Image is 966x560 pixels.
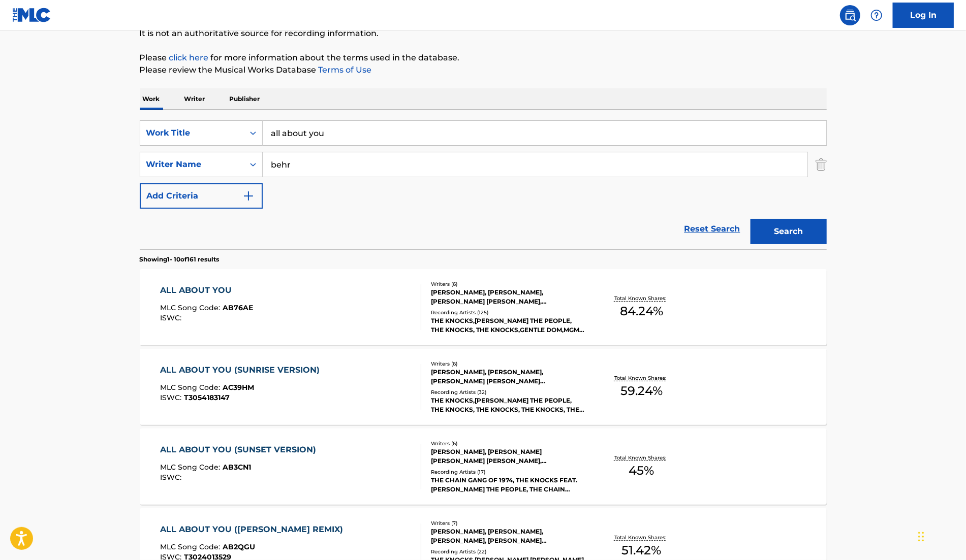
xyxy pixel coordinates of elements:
[679,218,745,240] a: Reset Search
[140,52,827,64] p: Please for more information about the terms used in the database.
[431,316,584,335] div: THE KNOCKS,[PERSON_NAME] THE PEOPLE, THE KNOCKS, THE KNOCKS,GENTLE DOM,MGMT,[PERSON_NAME] THE PEO...
[431,396,584,414] div: THE KNOCKS,[PERSON_NAME] THE PEOPLE, THE KNOCKS, THE KNOCKS, THE KNOCKS, THE KNOCKS
[816,152,827,177] img: Delete Criterion
[431,468,584,476] div: Recording Artists ( 17 )
[614,294,669,302] p: Total Known Shares:
[181,88,208,110] p: Writer
[431,309,584,316] div: Recording Artists ( 125 )
[140,349,827,425] a: ALL ABOUT YOU (SUNRISE VERSION)MLC Song Code:AC39HMISWC:T3054183147Writers (6)[PERSON_NAME], [PER...
[160,284,253,297] div: ALL ABOUT YOU
[614,374,669,382] p: Total Known Shares:
[184,393,230,402] span: T3054183147
[160,463,223,472] span: MLC Song Code :
[160,364,325,376] div: ALL ABOUT YOU (SUNRISE VERSION)
[431,288,584,306] div: [PERSON_NAME], [PERSON_NAME], [PERSON_NAME] [PERSON_NAME], [PERSON_NAME] [PERSON_NAME], [PERSON_N...
[431,360,584,368] div: Writers ( 6 )
[223,303,253,312] span: AB76AE
[140,183,263,209] button: Add Criteria
[140,269,827,345] a: ALL ABOUT YOUMLC Song Code:AB76AEISWC:Writers (6)[PERSON_NAME], [PERSON_NAME], [PERSON_NAME] [PER...
[431,280,584,288] div: Writers ( 6 )
[160,393,184,402] span: ISWC :
[227,88,263,110] p: Publisher
[223,542,255,551] span: AB2QGU
[620,382,663,400] span: 59.24 %
[160,383,223,392] span: MLC Song Code :
[140,255,220,264] p: Showing 1 - 10 of 161 results
[840,5,860,25] a: Public Search
[140,27,827,40] p: It is not an authoritative source for recording information.
[12,8,51,22] img: MLC Logo
[160,313,184,322] span: ISWC :
[140,429,827,505] a: ALL ABOUT YOU (SUNSET VERSION)MLC Song Code:AB3CN1ISWC:Writers (6)[PERSON_NAME], [PERSON_NAME] [P...
[242,190,255,202] img: 9d2ae6d4665cec9f34b9.svg
[160,523,348,536] div: ALL ABOUT YOU ([PERSON_NAME] REMIX)
[146,127,238,139] div: Work Title
[431,548,584,555] div: Recording Artists ( 22 )
[620,302,663,320] span: 84.24 %
[431,368,584,386] div: [PERSON_NAME], [PERSON_NAME], [PERSON_NAME] [PERSON_NAME] [PERSON_NAME], [PERSON_NAME] [PERSON_NA...
[146,158,238,171] div: Writer Name
[844,9,856,21] img: search
[614,534,669,541] p: Total Known Shares:
[866,5,887,25] div: Help
[160,473,184,482] span: ISWC :
[431,476,584,494] div: THE CHAIN GANG OF 1974, THE KNOCKS FEAT. [PERSON_NAME] THE PEOPLE, THE CHAIN GANG OF 1974, THE CH...
[140,120,827,249] form: Search Form
[918,521,924,552] div: Drag
[431,447,584,466] div: [PERSON_NAME], [PERSON_NAME] [PERSON_NAME] [PERSON_NAME], [PERSON_NAME] [PERSON_NAME], [PERSON_NA...
[915,511,966,560] iframe: Chat Widget
[614,454,669,462] p: Total Known Shares:
[870,9,883,21] img: help
[431,440,584,447] div: Writers ( 6 )
[431,527,584,545] div: [PERSON_NAME], [PERSON_NAME], [PERSON_NAME], [PERSON_NAME] [PERSON_NAME], [PERSON_NAME], [PERSON_...
[223,383,254,392] span: AC39HM
[160,444,321,456] div: ALL ABOUT YOU (SUNSET VERSION)
[160,303,223,312] span: MLC Song Code :
[169,53,209,62] a: click here
[621,541,661,559] span: 51.42 %
[223,463,251,472] span: AB3CN1
[160,542,223,551] span: MLC Song Code :
[140,88,163,110] p: Work
[140,64,827,76] p: Please review the Musical Works Database
[431,519,584,527] div: Writers ( 7 )
[431,388,584,396] div: Recording Artists ( 32 )
[317,65,372,75] a: Terms of Use
[751,219,827,244] button: Search
[893,3,954,28] a: Log In
[629,462,654,480] span: 45 %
